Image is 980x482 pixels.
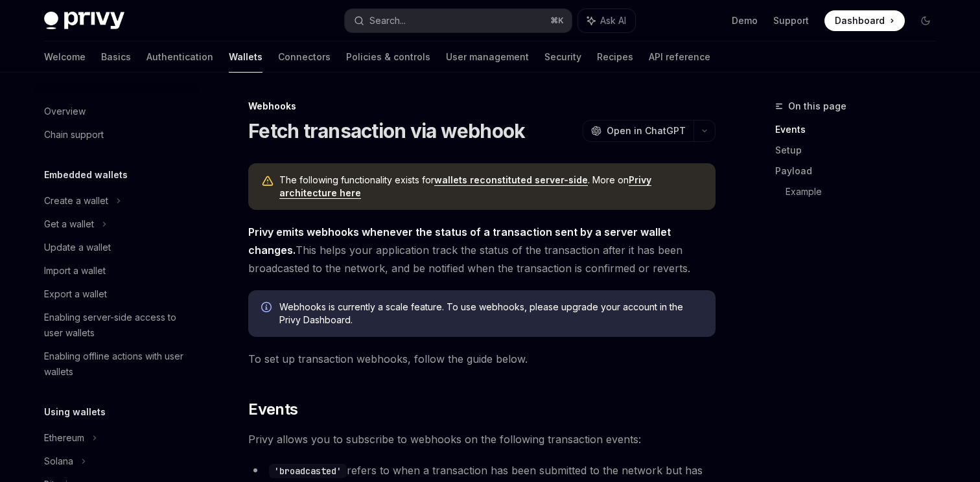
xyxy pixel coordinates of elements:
[550,16,564,26] span: ⌘ K
[248,430,716,448] span: Privy allows you to subscribe to webhooks on the following transaction events:
[600,14,626,27] span: Ask AI
[44,41,86,73] a: Welcome
[44,216,94,232] div: Get a wallet
[578,9,635,32] button: Ask AI
[44,193,108,209] div: Create a wallet
[775,161,946,181] a: Payload
[269,464,347,478] code: 'broadcasted'
[915,10,936,31] button: Toggle dark mode
[44,240,111,255] div: Update a wallet
[44,349,192,380] div: Enabling offline actions with user wallets
[44,310,192,341] div: Enabling server-side access to user wallets
[34,282,200,306] a: Export a wallet
[732,14,758,27] a: Demo
[248,100,716,113] div: Webhooks
[369,13,406,29] div: Search...
[824,10,905,31] a: Dashboard
[597,41,633,73] a: Recipes
[434,174,588,186] a: wallets reconstituted server-side
[446,41,529,73] a: User management
[146,41,213,73] a: Authentication
[248,119,525,143] h1: Fetch transaction via webhook
[544,41,581,73] a: Security
[279,174,703,200] span: The following functionality exists for . More on
[34,259,200,282] a: Import a wallet
[44,167,128,183] h5: Embedded wallets
[649,41,710,73] a: API reference
[34,123,200,146] a: Chain support
[248,225,671,257] strong: Privy emits webhooks whenever the status of a transaction sent by a server wallet changes.
[248,350,716,368] span: To set up transaction webhooks, follow the guide below.
[278,41,331,73] a: Connectors
[34,100,200,123] a: Overview
[44,104,86,119] div: Overview
[44,263,106,279] div: Import a wallet
[34,306,200,345] a: Enabling server-side access to user wallets
[346,41,430,73] a: Policies & controls
[34,236,200,259] a: Update a wallet
[44,453,73,469] div: Solana
[775,140,946,161] a: Setup
[261,175,274,188] svg: Warning
[44,404,106,420] h5: Using wallets
[583,120,694,142] button: Open in ChatGPT
[775,119,946,140] a: Events
[44,430,84,446] div: Ethereum
[44,127,104,143] div: Chain support
[786,181,946,202] a: Example
[607,124,686,137] span: Open in ChatGPT
[788,98,846,114] span: On this page
[34,345,200,384] a: Enabling offline actions with user wallets
[773,14,809,27] a: Support
[44,286,107,302] div: Export a wallet
[835,14,885,27] span: Dashboard
[44,12,124,30] img: dark logo
[261,302,274,315] svg: Info
[248,223,716,277] span: This helps your application track the status of the transaction after it has been broadcasted to ...
[229,41,262,73] a: Wallets
[345,9,572,32] button: Search...⌘K
[248,399,297,420] span: Events
[101,41,131,73] a: Basics
[279,301,703,327] span: Webhooks is currently a scale feature. To use webhooks, please upgrade your account in the Privy ...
